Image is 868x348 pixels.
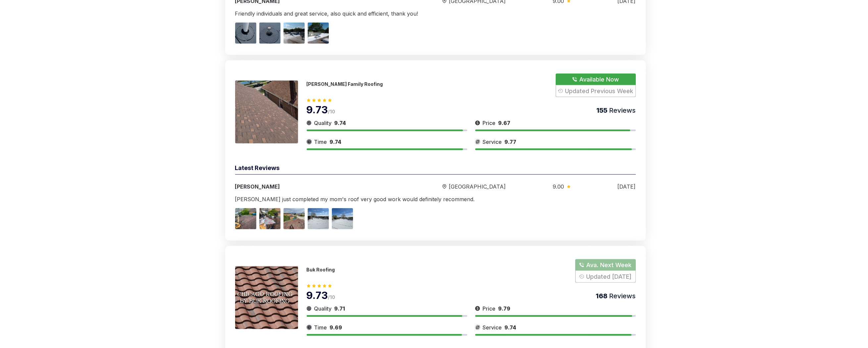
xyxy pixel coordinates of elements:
img: slider icon [475,305,480,313]
span: Time [314,323,327,331]
img: slider icon [442,184,446,189]
img: Image 3 [283,23,305,44]
img: Image 4 [308,23,329,44]
span: 9.00 [553,183,564,191]
img: slider icon [307,119,312,127]
span: 9.73 [307,104,328,116]
span: 168 [596,292,608,300]
p: Buk Roofing [307,267,335,272]
div: [PERSON_NAME] [235,183,395,191]
span: 9.74 [330,139,342,145]
span: 9.67 [498,120,511,126]
img: slider icon [307,138,312,146]
img: slider icon [475,323,480,331]
img: 175620884545740.jpeg [235,81,298,144]
span: [PERSON_NAME] just completed my mom's roof very good work would definitely recommend. [235,196,475,203]
img: Image 3 [283,208,305,229]
img: Image 1 [235,23,256,44]
img: Image 1 [235,208,256,229]
img: slider icon [567,185,571,188]
span: Friendly individuals and great service, also quick and efficient, thank you! [235,10,418,17]
img: Image 4 [308,208,329,229]
span: 9.69 [330,324,342,331]
img: 175620863262767.jpeg [235,266,298,329]
span: /10 [328,109,335,114]
span: Time [314,138,327,146]
span: 9.79 [498,305,511,312]
span: 155 [597,106,608,114]
span: Quality [314,119,332,127]
span: 9.74 [505,324,517,331]
span: Price [483,305,496,313]
span: Service [483,323,502,331]
img: Image 5 [332,208,353,229]
span: /10 [328,294,335,300]
span: 9.74 [334,120,346,126]
span: [GEOGRAPHIC_DATA] [449,183,506,191]
img: slider icon [307,305,312,313]
img: Image 2 [259,208,281,229]
span: Service [483,138,502,146]
div: Latest Reviews [235,163,636,175]
div: [DATE] [618,183,636,191]
span: Price [483,119,496,127]
img: slider icon [307,323,312,331]
span: Reviews [608,106,636,114]
img: slider icon [475,138,480,146]
span: 9.77 [505,139,517,145]
img: slider icon [475,119,480,127]
span: Reviews [608,292,636,300]
img: Image 2 [259,23,281,44]
iframe: OpenWidget widget [738,111,868,348]
span: 9.71 [334,305,345,312]
span: 9.73 [307,289,328,301]
p: [PERSON_NAME] Family Roofing [307,81,383,87]
span: Quality [314,305,332,313]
